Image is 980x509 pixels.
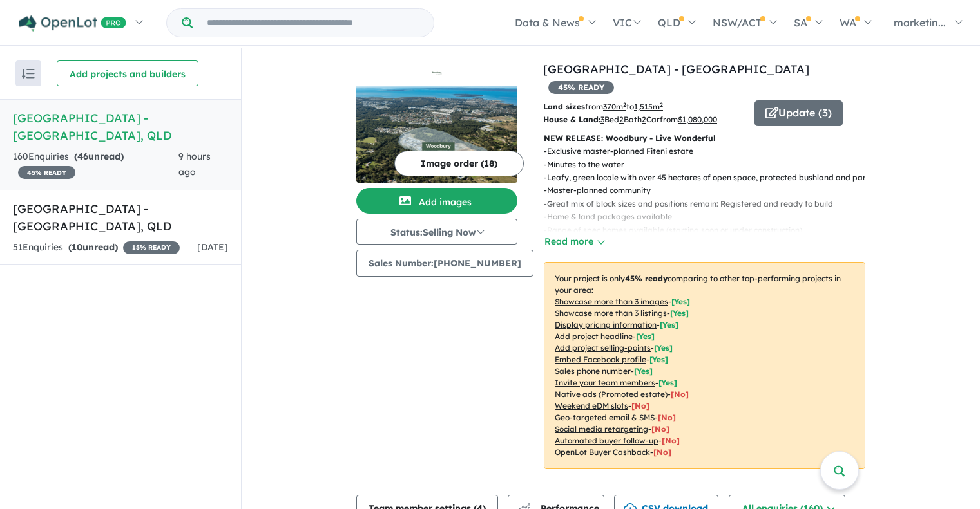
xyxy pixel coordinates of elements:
span: 45 % READY [548,81,614,94]
span: [ Yes ] [658,378,677,387]
b: House & Land: [543,115,600,124]
p: - Great mix of block sizes and positions remain: Registered and ready to build [544,198,876,210]
span: 15 % READY [123,241,180,254]
span: to [626,102,663,111]
u: 2 [619,115,624,124]
u: $ 1,080,000 [678,115,717,124]
sup: 2 [623,101,626,108]
h5: [GEOGRAPHIC_DATA] - [GEOGRAPHIC_DATA] , QLD [13,109,228,144]
span: 9 hours ago [178,151,211,178]
span: [No] [653,447,671,457]
span: [No] [662,436,680,445]
img: Woodbury Estate - Victoria Point Logo [361,66,512,81]
sup: 2 [660,101,663,108]
p: - Master-planned community [544,184,876,197]
a: [GEOGRAPHIC_DATA] - [GEOGRAPHIC_DATA] [543,62,809,77]
span: [ Yes ] [670,308,689,318]
u: 2 [642,115,646,124]
p: - Exclusive master-planned Fiteni estate [544,145,876,158]
p: Your project is only comparing to other top-performing projects in your area: - - - - - - - - - -... [544,262,865,469]
p: - Range of spec homes available (starting soon or under construction) [544,224,876,237]
span: 45 % READY [18,166,75,179]
span: [No] [671,389,689,399]
p: from [543,100,745,113]
span: [ Yes ] [671,297,690,306]
div: 160 Enquir ies [13,149,178,180]
div: 51 Enquir ies [13,240,180,255]
img: sort.svg [22,69,35,79]
u: Native ads (Promoted estate) [555,389,668,399]
u: 370 m [603,102,626,111]
button: Update (3) [754,100,843,126]
u: OpenLot Buyer Cashback [555,447,650,457]
input: Try estate name, suburb, builder or developer [195,9,431,37]
strong: ( unread) [68,241,118,253]
u: Automated buyer follow-up [555,436,658,445]
u: Add project selling-points [555,343,651,353]
span: [No] [651,424,669,434]
img: Openlot PRO Logo White [19,15,126,32]
u: Add project headline [555,331,633,341]
u: Sales phone number [555,366,631,376]
p: NEW RELEASE: Woodbury - Live Wonderful [544,132,865,145]
b: Land sizes [543,102,585,111]
img: Woodbury Estate - Victoria Point [356,86,517,183]
span: [No] [631,401,649,411]
span: [ Yes ] [634,366,653,376]
span: [ Yes ] [636,331,655,341]
u: Social media retargeting [555,424,648,434]
u: Display pricing information [555,320,657,329]
span: marketin... [894,16,946,29]
u: Showcase more than 3 listings [555,308,667,318]
button: Add images [356,188,517,214]
span: [ Yes ] [654,343,673,353]
p: - Minutes to the water [544,158,876,171]
p: - Home & land packages available [544,210,876,223]
span: 10 [72,241,82,253]
b: 45 % ready [625,273,668,283]
button: Read more [544,234,604,249]
u: Invite your team members [555,378,655,387]
a: Woodbury Estate - Victoria Point LogoWoodbury Estate - Victoria Point [356,60,517,183]
button: Sales Number:[PHONE_NUMBER] [356,250,533,277]
span: 46 [77,151,88,162]
button: Add projects and builders [57,60,198,86]
strong: ( unread) [74,151,124,162]
p: Bed Bath Car from [543,113,745,126]
u: Geo-targeted email & SMS [555,412,655,422]
button: Image order (18) [394,151,524,176]
h5: [GEOGRAPHIC_DATA] - [GEOGRAPHIC_DATA] , QLD [13,200,228,235]
u: 3 [600,115,604,124]
span: [No] [658,412,676,422]
button: Status:Selling Now [356,219,517,245]
u: Embed Facebook profile [555,355,646,364]
span: [ Yes ] [660,320,678,329]
u: Showcase more than 3 images [555,297,668,306]
u: 1,515 m [634,102,663,111]
span: [ Yes ] [649,355,668,364]
u: Weekend eDM slots [555,401,628,411]
span: [DATE] [197,241,228,253]
p: - Leafy, green locale with over 45 hectares of open space, protected bushland and parks [544,171,876,184]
